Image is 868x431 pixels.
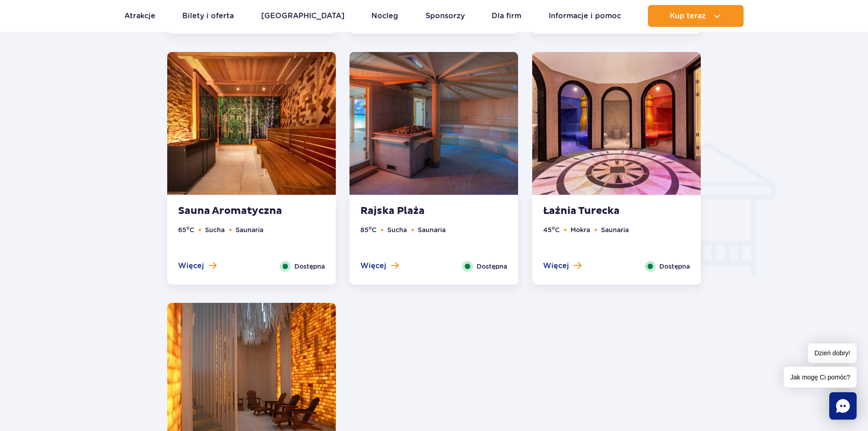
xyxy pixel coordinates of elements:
[360,225,376,235] li: 85 C
[659,261,690,271] span: Dostępna
[543,261,569,271] span: Więcej
[543,225,560,235] li: 45 C
[236,225,263,235] li: Saunaria
[261,5,344,27] a: [GEOGRAPHIC_DATA]
[532,52,701,195] img: Turkish Sauna
[492,5,521,27] a: Dla firm
[570,225,590,235] li: Mokra
[178,261,216,271] button: Więcej
[543,205,653,218] strong: Łaźnia Turecka
[369,225,372,231] sup: o
[418,225,446,235] li: Saunaria
[829,392,857,420] div: Chat
[360,261,386,271] span: Więcej
[648,5,744,27] button: Kup teraz
[387,225,407,235] li: Sucha
[178,225,194,235] li: 65 C
[167,52,336,195] img: Aroma Sauna
[808,343,857,363] span: Dzień dobry!
[426,5,465,27] a: Sponsorzy
[178,205,288,218] strong: Sauna Aromatyczna
[360,261,399,271] button: Więcej
[784,367,857,388] span: Jak mogę Ci pomóc?
[349,52,518,195] img: Maledive Sauna
[186,225,190,231] sup: o
[360,205,471,218] strong: Rajska Plaża
[124,5,155,27] a: Atrakcje
[371,5,398,27] a: Nocleg
[549,5,621,27] a: Informacje i pomoc
[205,225,225,235] li: Sucha
[178,261,204,271] span: Więcej
[182,5,234,27] a: Bilety i oferta
[543,261,581,271] button: Więcej
[477,261,507,271] span: Dostępna
[552,225,555,231] sup: o
[294,261,325,271] span: Dostępna
[670,12,706,20] span: Kup teraz
[601,225,629,235] li: Saunaria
